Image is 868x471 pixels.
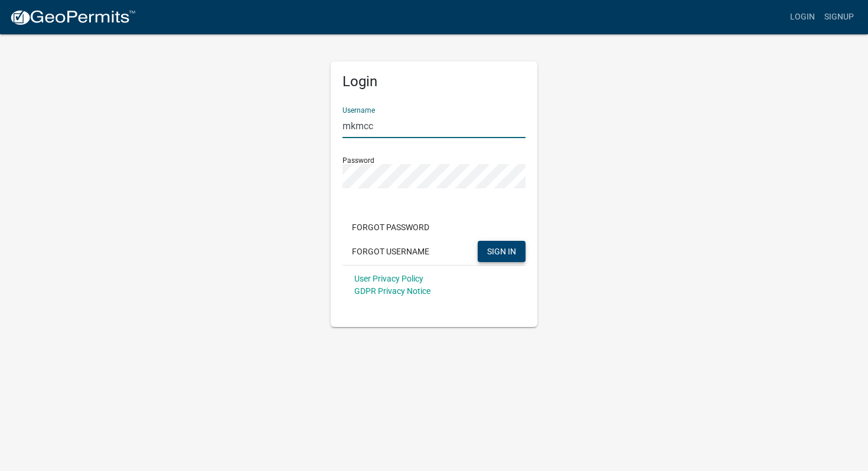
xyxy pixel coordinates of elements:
span: SIGN IN [487,246,516,256]
button: Forgot Password [342,217,439,238]
a: Login [785,6,820,28]
h5: Login [342,73,526,90]
a: User Privacy Policy [354,274,423,283]
button: Forgot Username [342,241,439,262]
a: Signup [820,6,859,28]
button: SIGN IN [478,241,526,262]
a: GDPR Privacy Notice [354,286,430,296]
